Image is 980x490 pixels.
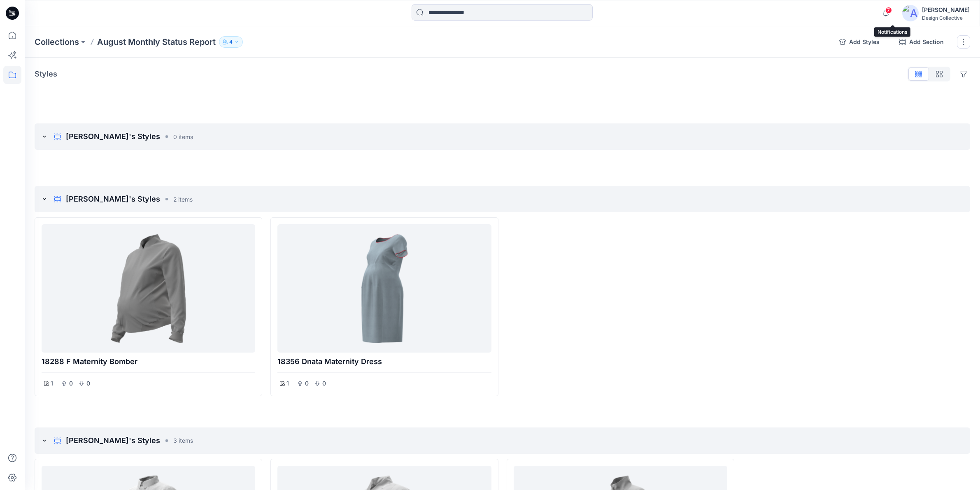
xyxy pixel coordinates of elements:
a: Collections [35,36,79,48]
button: Options [957,67,970,81]
div: Design Collective [922,15,970,21]
p: 18288 F Maternity Bomber [42,356,255,367]
span: 7 [885,7,892,14]
p: 0 [86,379,91,388]
p: 4 [229,37,233,46]
p: August Monthly Status Report [97,36,216,48]
p: 18356 Dnata Maternity Dress [277,356,491,367]
p: 0 [68,379,73,388]
button: Add Styles [833,35,886,49]
button: 4 [219,36,243,48]
p: 1 [286,379,289,388]
div: 18356 Dnata Maternity Dress100 [270,217,498,396]
p: [PERSON_NAME]'s Styles [66,131,160,142]
img: avatar [902,5,919,21]
p: 3 items [173,436,193,445]
button: Add Section [893,35,950,49]
p: 2 items [173,195,193,204]
p: [PERSON_NAME]'s Styles [66,435,160,446]
div: [PERSON_NAME] [922,5,970,15]
p: Styles [35,68,57,80]
p: 0 items [173,132,193,141]
p: [PERSON_NAME]'s Styles [66,193,160,205]
p: 0 [321,379,326,388]
p: 1 [51,379,53,388]
p: 0 [304,379,309,388]
div: 18288 F Maternity Bomber100 [35,217,262,396]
